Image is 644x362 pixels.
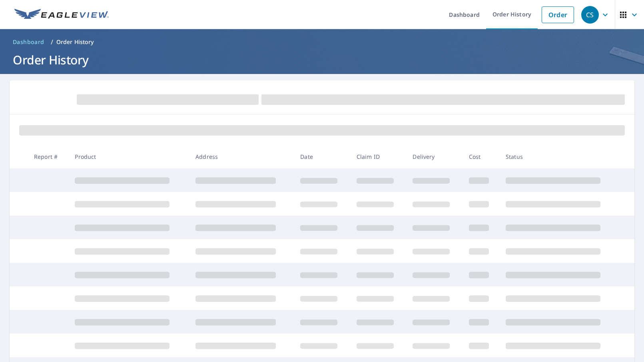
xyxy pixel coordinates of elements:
th: Status [499,145,620,168]
img: EV Logo [14,9,109,21]
th: Cost [463,145,499,168]
th: Address [189,145,294,168]
span: Dashboard [13,38,44,46]
h1: Order History [10,52,634,68]
a: Order [542,6,574,23]
th: Product [68,145,189,168]
p: Order History [56,38,94,46]
a: Dashboard [10,36,48,48]
nav: breadcrumb [10,36,634,48]
th: Claim ID [350,145,407,168]
th: Delivery [406,145,463,168]
div: CS [581,6,599,24]
th: Report # [28,145,68,168]
th: Date [294,145,350,168]
li: / [51,37,53,47]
